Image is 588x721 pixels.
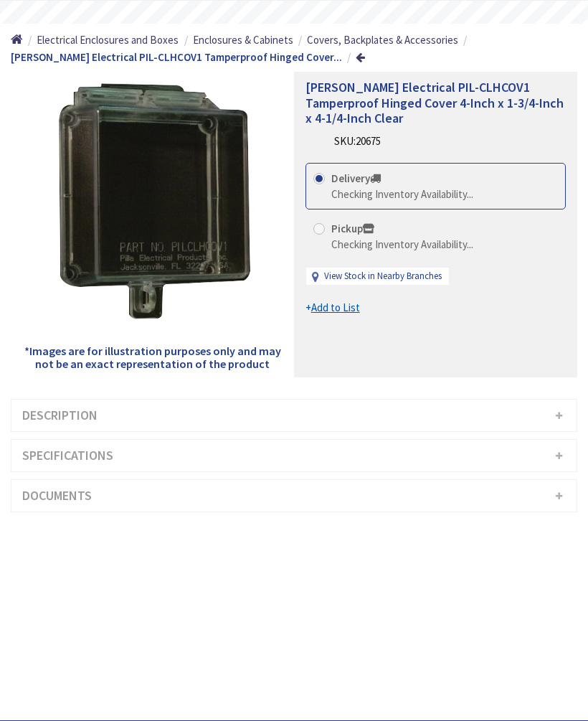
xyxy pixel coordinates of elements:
h3: Documents [11,480,577,512]
a: Covers, Backplates & Accessories [307,32,458,47]
u: Add to List [311,301,360,314]
a: Electrical Enclosures and Boxes [37,32,179,47]
div: Checking Inventory Availability... [331,237,473,252]
span: 20675 [356,134,381,148]
span: Enclosures & Cabinets [193,33,293,47]
strong: [PERSON_NAME] Electrical PIL-CLHCOV1 Tamperproof Hinged Cover... [11,50,342,64]
span: + [305,301,360,314]
h5: *Images are for illustration purposes only and may not be an exact representation of the product [22,345,283,370]
span: [PERSON_NAME] Electrical PIL-CLHCOV1 Tamperproof Hinged Cover 4-Inch x 1-3/4-Inch x 4-1/4-Inch Clear [305,79,564,126]
img: Pilla Electrical PIL-CLHCOV1 Tamperproof Hinged Cover 4-Inch x 1-3/4-Inch x 4-1/4-Inch Clear [22,72,283,334]
div: SKU: [334,133,381,149]
a: +Add to List [305,300,360,315]
span: Covers, Backplates & Accessories [307,33,458,47]
strong: Pickup [331,222,374,235]
h3: Specifications [11,440,577,471]
div: Checking Inventory Availability... [331,187,473,202]
a: View Stock in Nearby Branches [324,270,442,283]
a: Enclosures & Cabinets [193,32,293,47]
h3: Description [11,400,577,431]
strong: Delivery [331,171,381,185]
span: Electrical Enclosures and Boxes [37,33,179,47]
